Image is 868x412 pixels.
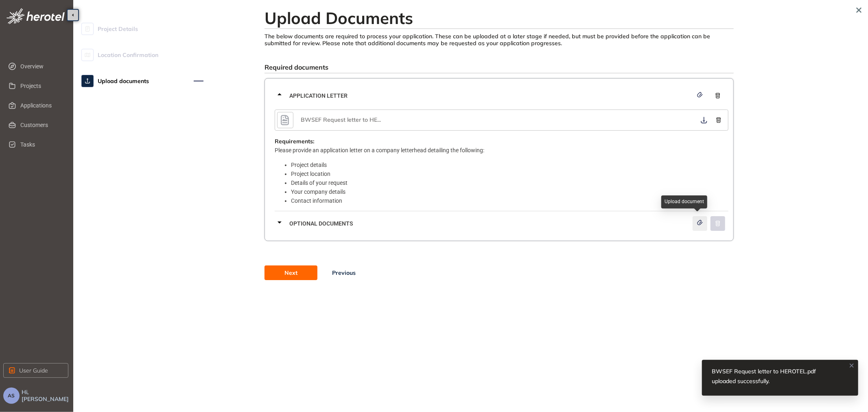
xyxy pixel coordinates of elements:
button: AS [3,388,20,404]
span: Location Confirmation [98,47,158,63]
span: Requirements: [275,138,314,145]
button: Next [265,265,317,280]
button: User Guide [3,363,68,378]
div: Application letter [275,83,728,108]
div: BWSEF Request letter to HEROTEL.pdf [301,116,382,123]
div: BWSEF Request letter to HEROTEL.pdf uploaded successfully. [712,366,828,386]
span: Project Details [98,21,138,37]
div: Upload document [661,195,707,208]
li: Your company details [291,187,728,196]
button: Previous [317,265,370,280]
span: Overview [20,58,62,75]
span: ... [377,116,381,123]
span: Optional documents [289,219,693,228]
span: Hi, [PERSON_NAME] [22,389,70,403]
div: Optional documents [275,211,728,236]
span: BWSEF Request letter to HE [301,116,377,123]
span: Next [284,268,297,277]
h2: Upload Documents [265,8,734,28]
p: Please provide an application letter on a company letterhead detailing the following: [275,146,728,155]
span: Application letter [289,91,693,100]
span: Previous [332,268,356,277]
span: Upload documents [98,73,149,89]
div: The below documents are required to process your application. These can be uploaded at a later st... [265,33,734,47]
li: Project details [291,160,728,169]
img: logo [7,8,65,24]
span: Applications [20,97,62,114]
span: Required documents [265,63,328,71]
span: User Guide [19,366,48,375]
span: Tasks [20,136,62,153]
li: Project location [291,169,728,178]
span: AS [8,393,15,399]
span: Customers [20,117,62,133]
li: Details of your request [291,178,728,187]
li: Contact information [291,196,728,205]
span: Projects [20,78,62,94]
